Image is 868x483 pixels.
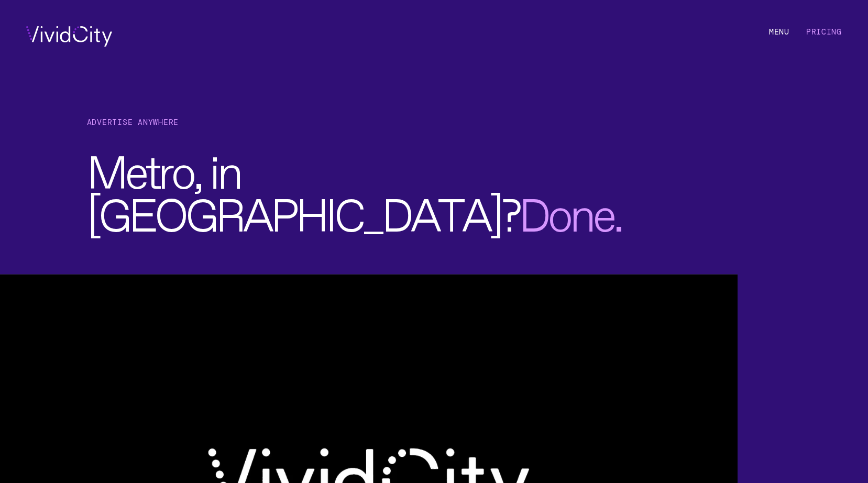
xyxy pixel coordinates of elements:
span: Metro [87,155,194,177]
span: . [519,198,621,220]
a: Pricing [806,27,842,37]
span: [GEOGRAPHIC_DATA] [87,198,501,220]
h1: Advertise Anywhere [87,117,825,129]
h2: , in ? [87,145,825,231]
span: Done [519,198,613,220]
